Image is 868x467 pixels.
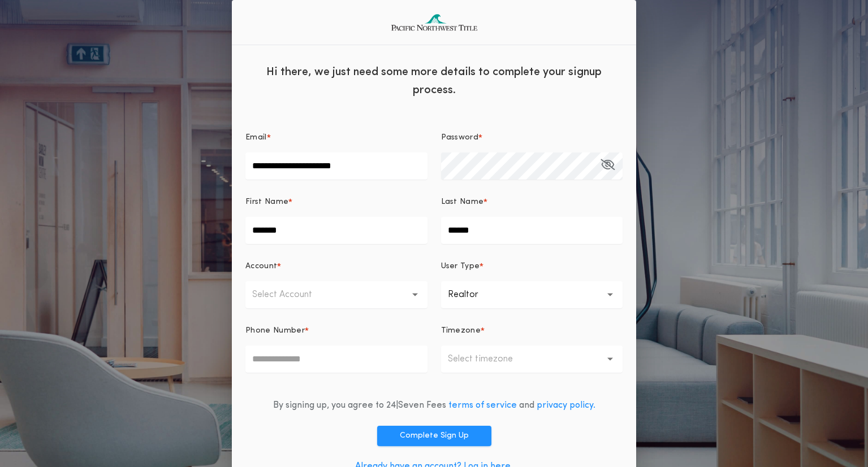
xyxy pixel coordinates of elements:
[245,346,427,373] input: Phone Number*
[252,288,330,302] p: Select Account
[245,325,305,337] p: Phone Number
[273,399,595,412] div: By signing up, you agree to 24|Seven Fees and
[441,132,479,143] p: Password
[441,346,623,373] button: Select timezone
[245,261,277,272] p: Account
[245,217,427,244] input: First Name*
[601,152,615,180] button: Password*
[388,9,481,36] img: logo
[441,325,481,337] p: Timezone
[441,281,623,308] button: Realtor
[441,197,484,208] p: Last Name
[245,197,288,208] p: First Name
[245,132,267,143] p: Email
[441,261,480,272] p: User Type
[232,54,636,105] div: Hi there, we just need some more details to complete your signup process.
[448,401,517,410] a: terms of service
[245,152,427,180] input: Email*
[245,281,427,308] button: Select Account
[448,352,531,366] p: Select timezone
[377,426,491,446] button: Complete Sign Up
[448,288,496,302] p: Realtor
[441,217,623,244] input: Last Name*
[537,401,595,410] a: privacy policy.
[441,152,623,180] input: Password*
